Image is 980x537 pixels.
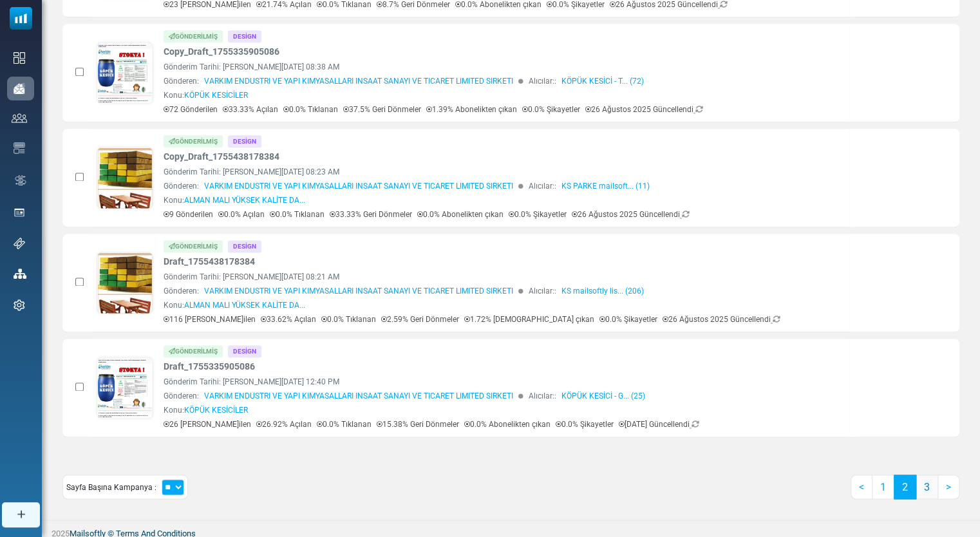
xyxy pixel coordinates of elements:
div: Konu: [164,89,248,101]
p: 1.39% Abonelikten çıkan [426,104,517,115]
table: divider [6,400,398,400]
strong: LÜTFEN WEB SİTEMİZİ [6,412,140,425]
div: Konu: [164,299,305,311]
p: 2.59% Geri Dönmeler [381,314,459,325]
span: KÖPÜK KESİCİLER [184,406,248,415]
p: Palet başına ve 1 metrekare keresteye 4 gram ürün tüketimi olur. Ortalama 1000 kg IBC de Fiyatı 8... [49,417,403,483]
table: divider [6,389,398,390]
strong: LÜTFEN WEB SİTEMİZİ [6,401,140,414]
div: Gönderilmiş [164,30,223,42]
a: Copy_Draft_1755438178384 [164,150,279,164]
img: email-templates-icon.svg [14,142,25,154]
span: VARKIM ENDUSTRI VE YAPI KIMYASALLARI INSAAT SANAYI VE TICARET LIMITED SIRKETI [204,285,513,297]
strong: DETAYLICA İNCELEYİNİZ. [140,401,291,414]
table: divider [104,375,300,376]
p: 15.38% Geri Dönmeler [377,419,459,430]
a: KS mailsoftly lis... (206) [561,285,644,297]
strong: DETAYLICA İNCELEYİNİZ. [140,412,291,425]
table: divider [104,386,300,387]
img: dashboard-icon.svg [14,52,25,64]
p: 0.0% Tıklanan [283,104,338,115]
div: Design [228,345,261,357]
p: 26 Ağustos 2025 Güncellendi [585,104,703,115]
p: 0.0% Açılan [218,209,265,220]
div: Konu: [164,194,305,206]
div: Gönderilmiş [164,345,223,357]
div: Gönderilmiş [164,240,223,252]
img: landing_pages.svg [14,207,25,218]
span: ALMAN MALI YÜKSEK KALİTE DA... [184,301,305,310]
strong: TÜM SORULARINIZ İÇİN BENİ ARAYABİLİR VEYA WHATSAPTAN YAZABİLİRSİNİZ. [6,429,371,453]
a: 1 [872,475,894,499]
div: Gönderen: Alıcılar:: [164,75,843,87]
p: 1.72% [DEMOGRAPHIC_DATA] çıkan [464,314,594,325]
div: Gönderen: Alıcılar:: [164,390,843,402]
div: Gönderen: Alıcılar:: [164,285,843,297]
p: 9 Gönderilen [164,209,213,220]
p: SİLİKON YAĞLARINDA ALMAN KALİTESİ VE UYGUN FİYAT Bİ [6,6,398,46]
a: Draft_1755335905086 [164,360,255,373]
p: 26 [PERSON_NAME]ilen [164,419,251,430]
a: Next [938,475,959,499]
a: Previous [851,475,872,499]
p: 37.5% Geri Dönmeler [343,104,421,115]
strong: TÜM SORULARINIZ İÇİN BENİ ARAYABİLİR VEYA WHATSAPTAN YAZABİLİRSİNİZ. [6,419,371,442]
p: 0.0% Şikayetler [556,419,614,430]
div: Gönderim Tarihi: [PERSON_NAME][DATE] 12:40 PM [164,376,843,388]
div: Gönderim Tarihi: [PERSON_NAME][DATE] 08:21 AM [164,271,843,283]
img: workflow.svg [14,173,28,188]
p: 33.33% Geri Dönmeler [330,209,412,220]
div: Design [228,240,261,252]
div: Gönderim Tarihi: [PERSON_NAME][DATE] 08:23 AM [164,166,843,178]
div: Design [228,135,261,147]
p: 26 Ağustos 2025 Güncellendi [663,314,780,325]
p: 33.33% Açılan [223,104,278,115]
span: KÖPÜK KESİCİLER [184,91,248,100]
p: [DATE] Güncellendi [619,419,699,430]
div: Gönderilmiş [164,135,223,147]
img: settings-icon.svg [14,299,25,311]
span: Palet Başına Ortalama 1,5 Tl İle YEŞİLLENME, KÜF VE PRİMER'E KARŞI TAM KORUMA [59,325,393,408]
p: 116 [PERSON_NAME]ilen [164,314,256,325]
p: 0.0% Şikayetler [599,314,657,325]
div: Gönderen: Alıcılar:: [164,180,843,192]
a: Draft_1755438178384 [164,255,255,268]
a: 2 [894,475,916,499]
span: VARKIM ENDUSTRI VE YAPI KIMYASALLARI INSAAT SANAYI VE TICARET LIMITED SIRKETI [204,390,513,402]
strong: GIDA İLE UYUMLU VEYA TEKNİK, SIVI VEYA TOZ FORUMUNDA KÖPÜK KESİCİLER [6,8,357,33]
a: Copy_Draft_1755335905086 [164,45,279,59]
a: KS PARKE mailsoft... (11) [561,180,650,192]
p: 0.0% Şikayetler [509,209,567,220]
span: VARKIM ENDUSTRI VE YAPI KIMYASALLARI INSAAT SANAYI VE TICARET LIMITED SIRKETI [204,75,513,87]
img: contacts-icon.svg [12,113,27,122]
nav: Pages [851,475,959,509]
span: Sayfa Başına Kampanya : [66,481,156,493]
div: Gönderim Tarihi: [PERSON_NAME][DATE] 08:38 AM [164,61,843,73]
p: 0.0% Şikayetler [522,104,580,115]
p: 0.0% Tıklanan [317,419,372,430]
p: 0.0% Abonelikten çıkan [417,209,504,220]
p: 0.0% Abonelikten çıkan [464,419,551,430]
img: mailsoftly_icon_blue_white.svg [10,7,32,30]
img: support-icon.svg [14,238,25,249]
